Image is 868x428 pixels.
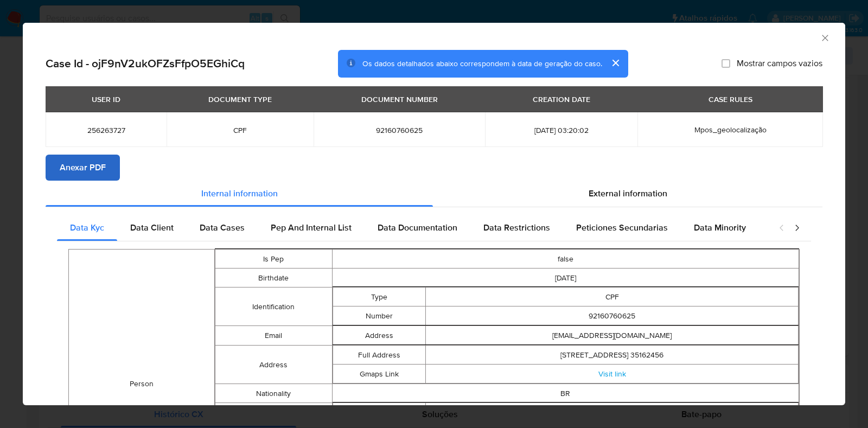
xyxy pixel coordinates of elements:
[180,125,301,135] span: CPF
[702,90,759,108] div: CASE RULES
[215,250,332,269] td: Is Pep
[201,187,278,200] span: Internal information
[215,346,332,384] td: Address
[327,125,472,135] span: 92160760625
[70,221,104,234] span: Data Kyc
[332,250,799,269] td: false
[426,403,799,422] td: rg
[46,56,245,71] h2: Case Id - ojF9nV2ukOFZsFfpO5EGhiCq
[215,269,332,288] td: Birthdate
[332,269,799,288] td: [DATE]
[362,58,602,69] span: Os dados detalhados abaixo correspondem à data de geração do caso.
[333,365,426,384] td: Gmaps Link
[355,90,444,108] div: DOCUMENT NUMBER
[602,50,628,76] button: cerrar
[378,221,457,234] span: Data Documentation
[60,156,106,180] span: Anexar PDF
[426,326,799,345] td: [EMAIL_ADDRESS][DOMAIN_NAME]
[333,346,426,365] td: Full Address
[46,181,822,207] div: Detailed info
[498,125,624,135] span: [DATE] 03:20:02
[694,221,746,234] span: Data Minority
[215,288,332,326] td: Identification
[598,368,626,379] a: Visit link
[271,221,352,234] span: Pep And Internal List
[333,403,426,422] td: Type
[722,59,730,68] input: Mostrar campos vazios
[694,124,767,135] span: Mpos_geolocalização
[202,90,278,108] div: DOCUMENT TYPE
[333,288,426,306] td: Type
[576,221,668,234] span: Peticiones Secundarias
[85,90,127,108] div: USER ID
[333,326,426,345] td: Address
[426,288,799,306] td: CPF
[200,221,245,234] span: Data Cases
[215,384,332,403] td: Nationality
[737,58,822,69] span: Mostrar campos vazios
[215,326,332,346] td: Email
[426,346,799,365] td: [STREET_ADDRESS] 35162456
[130,221,174,234] span: Data Client
[57,215,768,241] div: Detailed internal info
[483,221,550,234] span: Data Restrictions
[332,384,799,403] td: BR
[589,187,667,200] span: External information
[820,33,829,42] button: Fechar a janela
[59,125,154,135] span: 256263727
[426,306,799,325] td: 92160760625
[333,306,426,325] td: Number
[46,155,120,181] button: Anexar PDF
[23,23,845,405] div: closure-recommendation-modal
[526,90,597,108] div: CREATION DATE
